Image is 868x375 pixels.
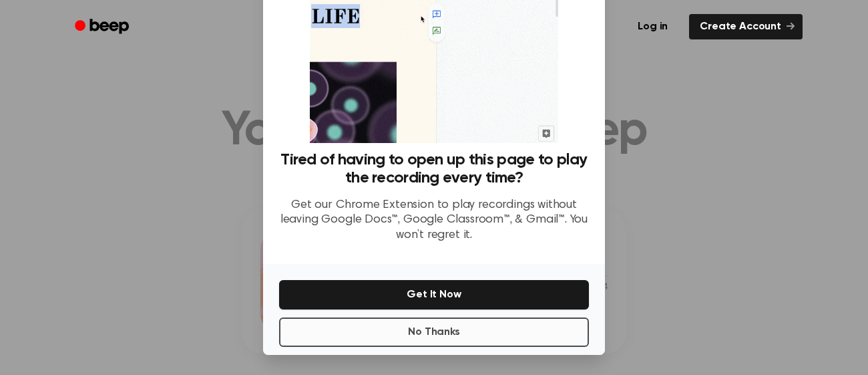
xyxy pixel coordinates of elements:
button: No Thanks [279,318,589,347]
a: Beep [65,14,141,40]
a: Create Account [689,14,803,39]
button: Get It Now [279,280,589,309]
a: Log in [624,11,681,42]
p: Get our Chrome Extension to play recordings without leaving Google Docs™, Google Classroom™, & Gm... [279,198,589,243]
h3: Tired of having to open up this page to play the recording every time? [279,151,589,187]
